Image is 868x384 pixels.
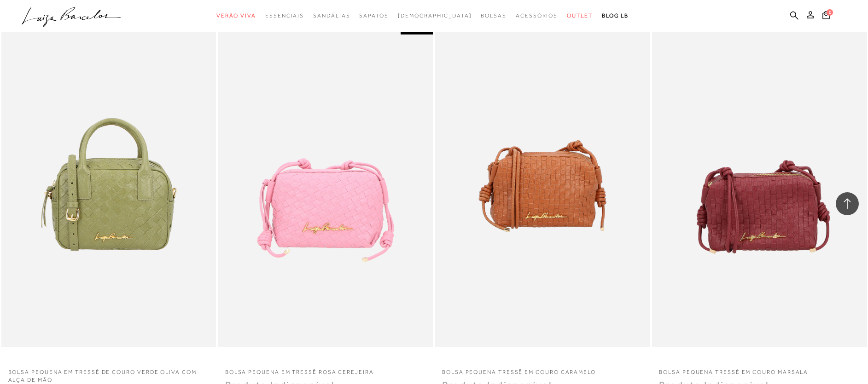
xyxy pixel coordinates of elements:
img: BOLSA PEQUENA EM TRESSÊ DE COURO VERDE OLIVA COM ALÇA DE MÃO [2,27,215,345]
img: BOLSA PEQUENA TRESSÊ EM COURO CARAMELO [436,27,649,345]
a: categoryNavScreenReaderText [481,7,507,24]
a: BLOG LB [602,7,629,24]
a: categoryNavScreenReaderText [216,7,256,24]
a: BOLSA PEQUENA EM TRESSÊ DE COURO VERDE OLIVA COM ALÇA DE MÃO [1,363,216,384]
a: noSubCategoriesText [398,7,472,24]
a: categoryNavScreenReaderText [516,7,558,24]
span: Outlet [567,12,593,19]
span: Bolsas [481,12,507,19]
button: 0 [820,10,833,23]
a: categoryNavScreenReaderText [313,7,350,24]
img: BOLSA PEQUENA EM TRESSÊ ROSA CEREJEIRA [219,27,432,345]
span: Sandálias [313,12,350,19]
a: categoryNavScreenReaderText [567,7,593,24]
span: Essenciais [265,12,304,19]
span: Verão Viva [216,12,256,19]
a: BOLSA PEQUENA TRESSÊ EM COURO MARSALA [652,363,867,376]
span: [DEMOGRAPHIC_DATA] [398,12,472,19]
a: BOLSA PEQUENA TRESSÊ EM COURO CARAMELO [435,363,650,376]
a: categoryNavScreenReaderText [359,7,388,24]
a: categoryNavScreenReaderText [265,7,304,24]
span: BLOG LB [602,12,629,19]
img: BOLSA PEQUENA TRESSÊ EM COURO MARSALA [653,27,866,345]
span: Acessórios [516,12,558,19]
span: 0 [827,9,833,16]
a: BOLSA PEQUENA EM TRESSÊ ROSA CEREJEIRA [218,363,433,376]
span: Sapatos [359,12,388,19]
